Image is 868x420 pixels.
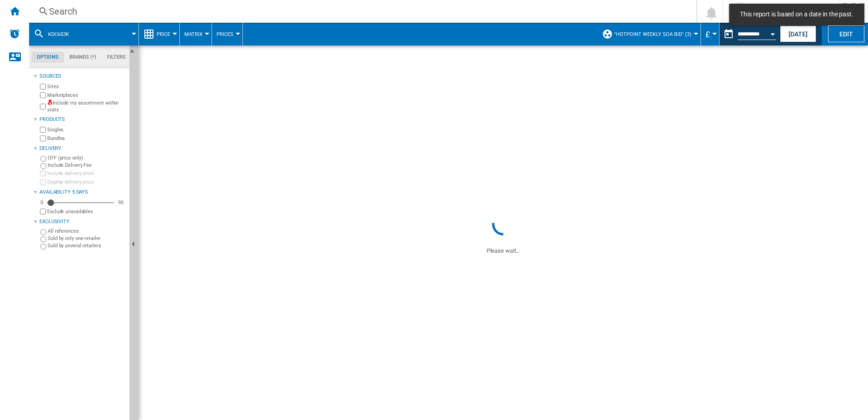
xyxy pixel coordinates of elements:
[720,25,738,43] button: md-calendar
[40,163,46,169] input: Include Delivery Fee
[31,52,64,63] md-tab-item: Options
[48,228,126,235] label: All references
[47,135,126,142] label: Bundles
[217,31,233,37] span: Prices
[47,179,126,185] label: Display delivery price
[40,101,46,112] input: Include my assortment within stats
[614,23,696,45] button: "Hotpoint Weekly SOA BID" (3)
[487,247,520,254] ng-transclude: Please wait...
[48,162,126,169] label: Include Delivery Fee
[40,209,46,215] input: Display delivery price
[116,199,126,206] div: 90
[39,73,126,80] div: Sources
[39,145,126,152] div: Delivery
[40,156,46,162] input: OFF (price only)
[64,52,102,63] md-tab-item: Brands (*)
[49,5,673,18] div: Search
[47,92,126,99] label: Marketplaces
[602,23,696,45] div: "Hotpoint Weekly SOA BID" (3)
[48,242,126,249] label: Sold by several retailers
[34,23,134,45] div: KDC653K
[47,126,126,133] label: Singles
[129,45,140,62] button: Hide
[614,31,691,37] span: "Hotpoint Weekly SOA BID" (3)
[40,84,46,90] input: Sites
[39,189,126,196] div: Availability 5 Days
[701,23,720,45] md-menu: Currency
[40,92,46,98] input: Marketplaces
[184,23,207,45] button: Matrix
[157,23,175,45] button: Price
[40,170,46,176] input: Include delivery price
[720,23,778,45] div: This report is based on a date in the past.
[47,208,126,215] label: Exclude unavailables
[780,25,816,42] button: [DATE]
[47,198,114,207] md-slider: Availability
[40,236,46,242] input: Sold by only one retailer
[47,83,126,90] label: Sites
[39,116,126,123] div: Products
[157,31,170,37] span: Price
[47,170,126,177] label: Include delivery price
[48,235,126,242] label: Sold by only one retailer
[40,229,46,235] input: All references
[47,100,53,105] img: mysite-not-bg-18x18.png
[48,31,69,37] span: KDC653K
[9,28,20,39] img: alerts-logo.svg
[40,127,46,133] input: Singles
[38,199,45,206] div: 0
[40,135,46,141] input: Bundles
[184,31,202,37] span: Matrix
[737,10,856,19] span: This report is based on a date in the past.
[764,25,781,41] button: Open calendar
[217,23,238,45] button: Prices
[48,155,126,161] label: OFF (price only)
[40,244,46,250] input: Sold by several retailers
[705,30,710,39] span: £
[40,179,46,185] input: Display delivery price
[39,218,126,225] div: Exclusivity
[705,23,715,45] button: £
[47,100,126,114] label: Include my assortment within stats
[102,52,131,63] md-tab-item: Filters
[143,23,175,45] div: Price
[828,25,864,42] button: Edit
[48,23,78,45] button: KDC653K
